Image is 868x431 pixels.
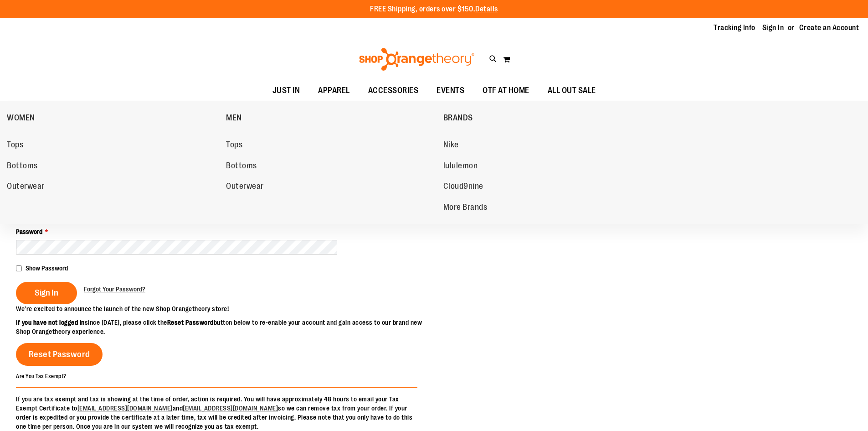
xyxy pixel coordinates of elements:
a: Reset Password [16,343,103,366]
a: Tracking Info [714,23,755,33]
span: ALL OUT SALE [548,80,596,101]
span: Bottoms [7,161,38,172]
span: WOMEN [7,113,35,125]
span: ACCESSORIES [368,80,419,101]
span: Tops [7,140,23,151]
a: [EMAIL_ADDRESS][DOMAIN_NAME] [183,405,278,412]
span: EVENTS [437,80,464,101]
a: [EMAIL_ADDRESS][DOMAIN_NAME] [77,405,173,412]
p: We’re excited to announce the launch of the new Shop Orangetheory store! [16,304,434,313]
span: Cloud9nine [443,182,483,193]
p: If you are tax exempt and tax is showing at the time of order, action is required. You will have ... [16,395,417,431]
span: Show Password [26,265,68,272]
span: Outerwear [7,182,45,193]
span: OTF AT HOME [483,80,529,101]
span: Sign In [35,288,58,298]
span: Bottoms [226,161,257,172]
a: Create an Account [799,23,859,33]
span: MEN [226,113,242,125]
a: Details [475,5,498,13]
strong: Reset Password [167,319,214,326]
strong: If you have not logged in [16,319,85,326]
a: Forgot Your Password? [84,285,145,294]
span: Tops [226,140,242,151]
p: FREE Shipping, orders over $150. [370,4,498,15]
span: Outerwear [226,182,264,193]
span: Nike [443,140,459,151]
span: Forgot Your Password? [84,286,145,293]
span: JUST IN [272,80,300,101]
span: Reset Password [29,349,90,359]
img: Shop Orangetheory [358,48,476,71]
strong: Are You Tax Exempt? [16,373,67,379]
span: lululemon [443,161,478,172]
a: Sign In [762,23,784,33]
span: BRANDS [443,113,473,125]
p: since [DATE], please click the button below to re-enable your account and gain access to our bran... [16,318,434,336]
span: Password [16,228,42,235]
span: More Brands [443,203,488,214]
span: APPAREL [318,80,350,101]
button: Sign In [16,282,77,304]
